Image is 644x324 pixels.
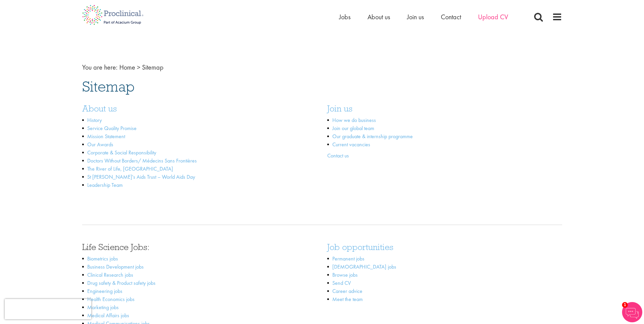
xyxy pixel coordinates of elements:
a: Engineering jobs [87,288,122,295]
a: Leadership Team [87,181,123,189]
a: History [87,117,102,124]
a: Browse jobs [332,271,358,278]
a: How we do business [332,117,376,124]
a: Permanent jobs [332,255,364,262]
a: About us [82,103,117,114]
a: Health Economics jobs [87,296,135,303]
a: Marketing jobs [87,304,119,311]
a: Clinical Research jobs [87,271,133,278]
a: Contact [441,13,461,21]
span: Sitemap [82,77,135,96]
a: Mission Statement [87,133,125,140]
a: Medical Affairs jobs [87,312,129,319]
a: Business Development jobs [87,263,144,270]
a: Join our global team [332,125,374,132]
a: Drug safety & Product safety jobs [87,279,156,286]
span: 1 [622,302,628,308]
span: You are here: [82,63,118,72]
a: Corporate & Social Responsibility [87,149,156,156]
a: St [PERSON_NAME]'s Aids Trust – World Aids Day [87,173,195,180]
iframe: reCAPTCHA [5,299,91,319]
a: Jobs [339,13,351,21]
a: Send CV [332,279,351,286]
a: Biometrics jobs [87,255,118,262]
a: breadcrumb link [119,63,135,72]
a: Upload CV [478,13,508,21]
a: The River of Life, [GEOGRAPHIC_DATA] [87,165,173,172]
span: > [137,63,140,72]
a: Join us [327,103,353,114]
a: Service Quality Promise [87,125,137,132]
a: [DEMOGRAPHIC_DATA] jobs [332,263,396,270]
span: Sitemap [142,63,164,72]
h3: Life Science Jobs: [82,243,317,251]
a: Doctors Without Borders/ Médecins Sans Frontières [87,157,197,164]
a: Current vacancies [332,141,370,148]
img: Chatbot [622,302,642,322]
a: Career advice [332,288,362,295]
a: Job opportunities [327,241,393,252]
a: Join us [407,13,424,21]
a: Our Awards [87,141,113,148]
a: About us [367,13,390,21]
a: Contact us [327,152,349,159]
a: Meet the team [332,296,363,303]
a: Our graduate & internship programme [332,133,413,140]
